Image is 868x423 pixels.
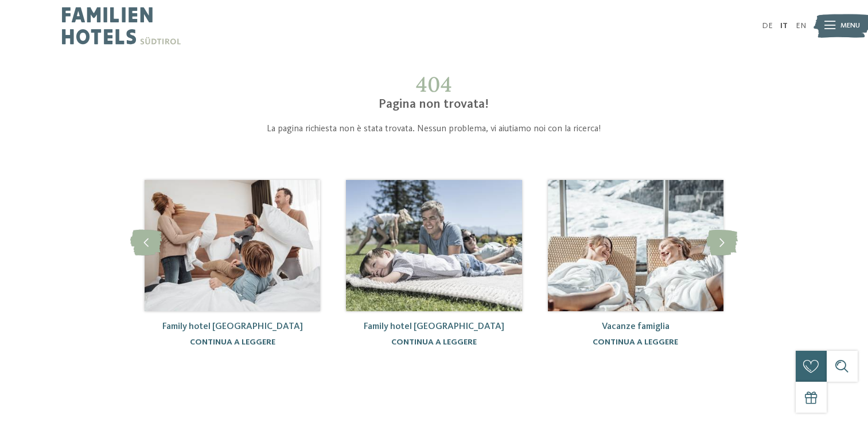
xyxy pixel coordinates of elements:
span: Pagina non trovata! [379,98,489,111]
img: 404 [548,180,723,311]
span: 404 [416,71,452,97]
a: DE [762,22,773,30]
a: IT [780,22,788,30]
img: 404 [346,180,521,311]
p: La pagina richiesta non è stata trovata. Nessun problema, vi aiutiamo noi con la ricerca! [189,123,680,136]
a: EN [796,22,806,30]
img: 404 [145,180,320,311]
span: Menu [840,21,860,31]
a: continua a leggere [593,338,678,346]
a: Family hotel [GEOGRAPHIC_DATA] [364,322,504,331]
a: Vacanze famiglia [602,322,670,331]
a: continua a leggere [391,338,477,346]
a: continua a leggere [190,338,275,346]
a: Family hotel [GEOGRAPHIC_DATA] [162,322,303,331]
